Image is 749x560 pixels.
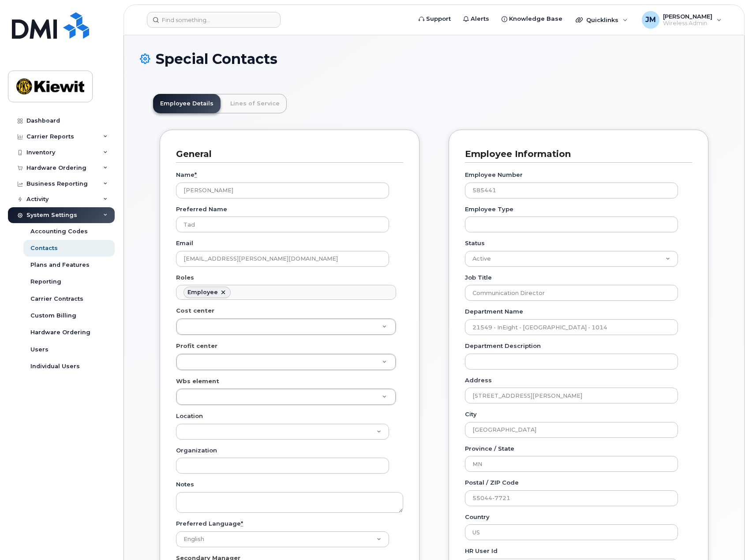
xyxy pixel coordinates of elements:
[176,239,193,247] label: Email
[465,547,498,555] label: HR user id
[195,171,197,178] abbr: required
[465,239,485,247] label: Status
[465,171,523,179] label: Employee Number
[465,410,477,418] label: City
[465,478,519,487] label: Postal / ZIP Code
[465,444,514,453] label: Province / State
[176,519,243,528] label: Preferred Language
[465,307,523,316] label: Department Name
[176,377,219,385] label: Wbs element
[140,51,728,67] h1: Special Contacts
[465,148,685,160] h3: Employee Information
[465,273,492,282] label: Job Title
[176,273,194,282] label: Roles
[465,342,541,350] label: Department Description
[176,148,397,160] h3: General
[176,171,197,179] label: Name
[176,446,217,455] label: Organization
[465,205,513,213] label: Employee Type
[176,412,203,420] label: Location
[153,94,221,113] a: Employee Details
[223,94,287,113] a: Lines of Service
[187,289,218,296] div: Employee
[176,342,217,350] label: Profit center
[176,306,214,315] label: Cost center
[465,513,490,521] label: Country
[465,376,492,385] label: Address
[176,480,194,489] label: Notes
[241,520,243,527] abbr: required
[176,205,227,213] label: Preferred Name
